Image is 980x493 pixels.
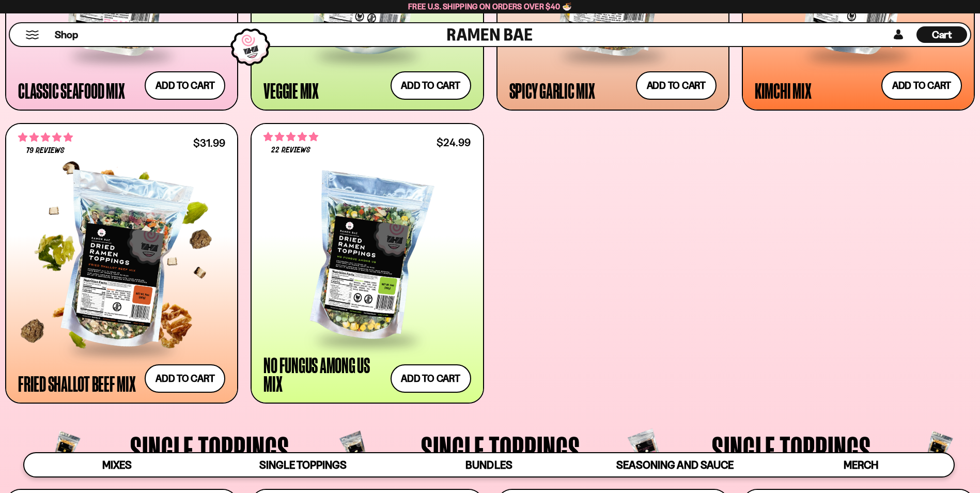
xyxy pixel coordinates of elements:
[263,81,319,100] div: Veggie Mix
[465,458,512,471] span: Bundles
[932,28,952,41] span: Cart
[5,123,238,404] a: 4.82 stars 79 reviews $31.99 Fried Shallot Beef Mix Add to cart
[391,71,471,100] button: Add to cart
[55,28,78,42] span: Shop
[844,458,878,471] span: Merch
[616,458,734,471] span: Seasoning and Sauce
[145,364,225,393] button: Add to cart
[102,458,132,471] span: Mixes
[636,71,717,100] button: Add to cart
[421,430,580,469] span: Single Toppings
[263,130,318,144] span: 4.82 stars
[26,147,65,155] span: 79 reviews
[24,453,210,476] a: Mixes
[145,71,225,100] button: Add to cart
[509,81,595,100] div: Spicy Garlic Mix
[18,131,73,144] span: 4.82 stars
[18,374,136,393] div: Fried Shallot Beef Mix
[755,81,812,100] div: Kimchi Mix
[391,364,471,393] button: Add to cart
[25,30,39,39] button: Mobile Menu Trigger
[263,356,385,393] div: No Fungus Among Us Mix
[916,23,967,46] div: Cart
[437,137,471,147] div: $24.99
[768,453,954,476] a: Merch
[396,453,582,476] a: Bundles
[259,458,347,471] span: Single Toppings
[271,146,310,155] span: 22 reviews
[881,71,962,100] button: Add to cart
[210,453,396,476] a: Single Toppings
[18,81,125,100] div: Classic Seafood Mix
[712,430,871,469] span: Single Toppings
[193,138,225,148] div: $31.99
[55,26,78,43] a: Shop
[251,123,484,404] a: 4.82 stars 22 reviews $24.99 No Fungus Among Us Mix Add to cart
[582,453,768,476] a: Seasoning and Sauce
[408,2,572,11] span: Free U.S. Shipping on Orders over $40 🍜
[130,430,289,469] span: Single Toppings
